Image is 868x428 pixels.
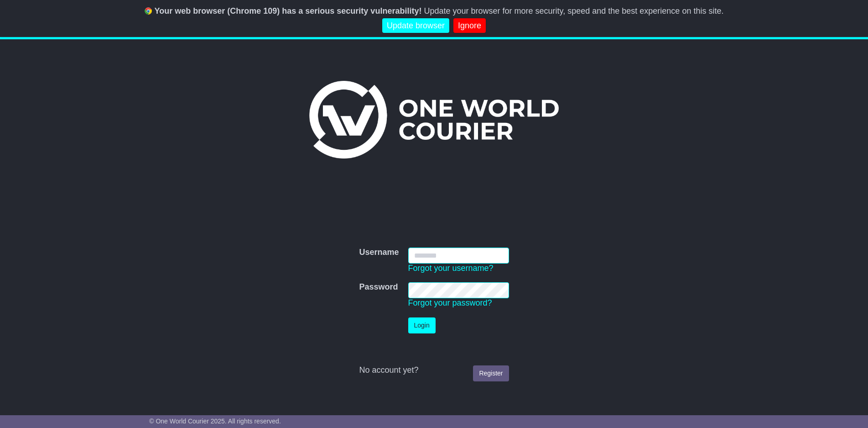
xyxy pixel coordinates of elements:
a: Forgot your password? [408,298,492,307]
img: One World [309,81,558,159]
a: Register [473,365,509,381]
label: Username [359,248,399,258]
label: Password [359,282,398,292]
a: Update browser [382,18,449,33]
a: Forgot your username? [408,264,494,273]
span: © One World Courier 2025. All rights reserved. [149,417,281,425]
div: No account yet? [359,365,509,375]
button: Login [408,317,436,333]
span: Update your browser for more security, speed and the best experience on this site. [424,6,723,16]
b: Your web browser (Chrome 109) has a serious security vulnerability! [155,6,422,16]
a: Ignore [453,18,486,33]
